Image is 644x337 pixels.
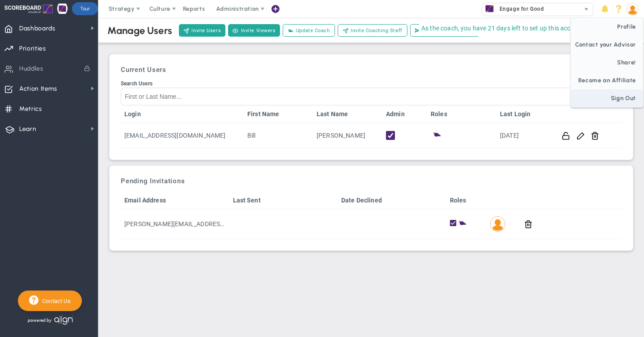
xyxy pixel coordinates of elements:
td: Bill [244,123,313,148]
h3: Current Users [121,66,622,74]
a: Admin [386,110,424,118]
span: As the coach, you have 21 days left to set up this account. [421,23,585,34]
img: 33462.Company.photo [484,3,495,14]
span: Priorities [19,39,46,58]
span: Action Items [19,80,57,98]
button: Invite Viewers [228,24,280,37]
td: [EMAIL_ADDRESS][DOMAIN_NAME] [121,123,244,148]
span: Engage for Good [495,3,544,15]
span: Dashboards [19,19,55,38]
div: Manage Users [107,25,172,37]
span: Metrics [19,100,42,118]
span: Invite Coaching Staff [351,27,402,34]
button: Remove user from company [591,131,599,140]
button: Update Coach [283,24,335,37]
img: 6908.Person.photo [627,3,639,15]
span: Culture [149,5,170,12]
span: Contact Us [38,298,71,304]
td: [PERSON_NAME] [313,123,382,148]
span: Strategy [109,5,135,12]
a: First Name [247,110,309,118]
a: Last Sent [233,197,334,204]
button: Reset this password [562,131,570,140]
button: Send All Open Invites [410,24,480,37]
td: [DATE] [496,123,552,148]
th: Roles [446,192,487,209]
h3: Pending Invitations [121,177,622,185]
span: Huddles [19,59,43,78]
img: Created by Bill Gallagher [490,216,505,232]
span: Administration [216,5,258,12]
span: Sign Out [571,89,643,107]
div: Powered by Align [18,313,110,327]
span: Contact your Advisor [571,36,643,54]
span: Coach [431,130,441,141]
button: Invite Coaching Staff [338,24,407,37]
button: Invite Users [179,24,225,37]
span: select [580,3,593,16]
span: Coaching Staff [456,219,467,229]
th: Roles [427,105,496,123]
a: Email Address [124,197,225,204]
span: Update Coach [296,27,330,34]
span: Learn [19,120,36,139]
a: Date Declined [341,197,442,204]
span: Profile [571,18,643,36]
a: Last Name [317,110,379,118]
span: Administrator [450,219,456,229]
span: Become an Affiliate [571,72,643,89]
td: [PERSON_NAME][EMAIL_ADDRESS][DOMAIN_NAME] [121,209,229,239]
a: Login [124,110,240,118]
a: Last Login [500,110,549,118]
button: Edit User Info [576,131,585,140]
button: Delete Invite [524,219,533,229]
div: Search Users [121,80,622,87]
span: Share! [571,54,643,72]
input: Search Users [121,88,622,105]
